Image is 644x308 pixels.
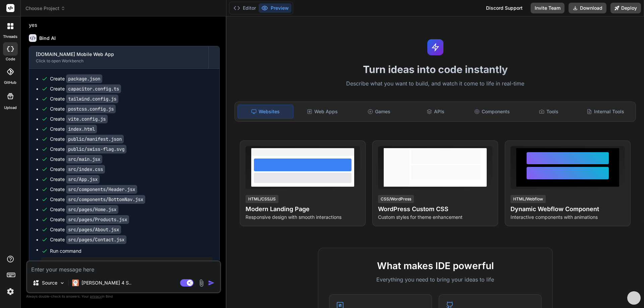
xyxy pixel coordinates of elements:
[90,294,102,298] span: privacy
[59,280,65,286] img: Pick Models
[50,206,118,213] div: Create
[50,126,97,132] div: Create
[610,3,641,13] button: Deploy
[237,105,293,119] div: Websites
[378,214,492,221] p: Custom styles for theme enhancement
[378,204,492,214] h4: WordPress Custom CSS
[511,214,625,221] p: Interactive components with animations
[231,3,259,13] button: Editor
[50,196,145,203] div: Create
[66,215,129,224] code: src/pages/Products.jsx
[50,248,213,254] span: Run command
[66,225,121,234] code: src/pages/About.jsx
[66,95,118,103] code: tailwind.config.js
[50,85,121,92] div: Create
[3,34,17,40] label: threads
[66,205,118,214] code: src/pages/Home.jsx
[511,204,625,214] h4: Dynamic Webflow Component
[50,186,137,193] div: Create
[50,166,105,173] div: Create
[36,58,202,64] div: Click to open Workbench
[259,3,291,13] button: Preview
[36,51,202,58] div: [DOMAIN_NAME] Mobile Web App
[578,105,633,119] div: Internal Tools
[329,259,542,273] h2: What makes IDE powerful
[50,216,129,223] div: Create
[50,146,126,152] div: Create
[465,105,520,119] div: Components
[531,3,565,13] button: Invite Team
[569,3,606,13] button: Download
[6,56,15,62] label: code
[42,280,57,286] p: Source
[50,176,100,183] div: Create
[66,165,105,174] code: src/index.css
[29,21,220,29] p: yes
[482,3,527,13] div: Discord Support
[208,280,215,286] img: icon
[50,96,118,102] div: Create
[50,116,108,122] div: Create
[50,106,116,112] div: Create
[26,293,221,300] p: Always double-check its answers. Your in Bind
[198,279,205,287] img: attachment
[66,125,97,133] code: index.html
[39,35,56,42] h6: Bind AI
[66,105,116,113] code: postcss.config.js
[50,156,102,163] div: Create
[246,195,278,203] div: HTML/CSS/JS
[66,185,137,194] code: src/components/Header.jsx
[50,75,102,82] div: Create
[295,105,350,119] div: Web Apps
[521,105,577,119] div: Tools
[66,74,102,83] code: package.json
[352,105,407,119] div: Games
[66,235,126,244] code: src/pages/Contact.jsx
[329,275,542,284] p: Everything you need to bring your ideas to life
[72,280,79,286] img: Claude 4 Sonnet
[408,105,463,119] div: APIs
[29,46,208,68] button: [DOMAIN_NAME] Mobile Web AppClick to open Workbench
[230,63,640,75] h1: Turn ideas into code instantly
[66,155,102,164] code: src/main.jsx
[66,145,126,153] code: public/swiss-flag.svg
[378,195,414,203] div: CSS/WordPress
[25,5,65,12] span: Choose Project
[4,105,17,111] label: Upload
[5,286,16,297] img: settings
[230,79,640,88] p: Describe what you want to build, and watch it come to life in real-time
[50,136,124,142] div: Create
[66,135,124,143] code: public/manifest.json
[50,236,126,243] div: Create
[246,214,360,221] p: Responsive design with smooth interactions
[66,84,121,93] code: capacitor.config.ts
[44,260,210,265] pre: npm install
[246,204,360,214] h4: Modern Landing Page
[511,195,546,203] div: HTML/Webflow
[66,115,108,123] code: vite.config.js
[66,175,100,184] code: src/App.jsx
[50,226,121,233] div: Create
[4,80,16,85] label: GitHub
[82,280,131,286] p: [PERSON_NAME] 4 S..
[66,195,145,204] code: src/components/BottomNav.jsx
